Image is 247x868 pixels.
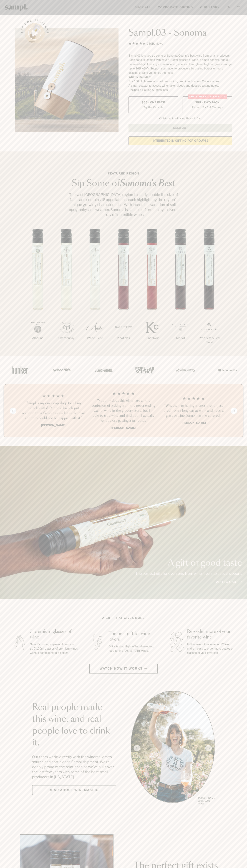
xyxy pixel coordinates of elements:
[128,76,151,79] strong: What’s Included:
[91,398,156,423] h3: “Not only does this eliminate all the confusion of picking from the never ending wall of wine in ...
[32,785,116,795] a: Read about Winemakers
[91,391,156,430] li: 2 / 4
[81,336,109,340] p: White Blend
[92,362,114,378] img: Artboard_5_7fdae55a-36fd-43f7-8bfd-f74a06a2878e_x450.png
[24,336,52,340] p: Albarino
[30,629,79,640] h3: 7 premium glasses of wine
[133,362,155,378] img: Artboard_4_28b4d326-c26e-48f9-9c80-911f17d6414e_x450.png
[152,42,163,45] span: Reviews
[21,391,86,430] li: 1 / 4
[128,79,232,84] li: 7x - 100ml glasses of small production, premium Sonoma County wines
[128,28,232,38] h1: Sampl.03 - Sonoma
[128,88,232,92] li: Recipes & Pairing Suggestions
[161,391,226,430] li: 3 / 4
[128,84,232,88] li: A smart coaster to access winemaker videos and detailed tasting notes.
[66,179,181,188] h2: Sip Some of
[128,124,232,132] button: Sold Out
[30,642,79,655] p: Sampl's tasting capsule allows you to try 7 100ml glasses of premium wines without committing to ...
[128,41,163,46] div: 140Reviews
[111,426,136,430] b: [PERSON_NAME]
[157,117,203,120] li: Christmas Sale Pricing Shown In Cart
[143,105,163,109] small: Try the Capsule
[131,691,215,806] div: slide 1
[51,362,72,378] img: Artboard_6_04f9a106-072f-468a-bdd7-f11783b05722_x450.png
[41,424,65,427] b: [PERSON_NAME]
[166,229,195,352] li: 6 / 7
[198,797,215,805] p: [PERSON_NAME] Sutro, Sutro Wines
[131,691,215,806] ul: carousel
[138,336,166,340] p: Pinot Noir
[138,229,166,352] li: 5 / 7
[128,136,232,145] a: interested in gifting for groups?
[166,336,195,340] p: Merlot
[182,421,206,425] b: [PERSON_NAME]
[216,362,238,378] img: Artboard_7_5b34974b-f019-449e-91fb-745f8d0877ee_x450.png
[135,559,242,567] p: A gift of good taste
[109,229,138,352] li: 4 / 7
[142,101,165,104] span: $55 - One Pack
[109,644,157,653] p: Gift a tasting flight of hand-selected, hard-to-find [US_STATE] wines.
[25,23,45,43] button: See how it works
[187,629,236,640] h3: Re-order more of your favorite wine
[89,664,158,674] button: Watch how it works
[109,631,157,642] h3: The best gift for wine lovers
[195,336,223,345] p: Proprietary Red Blend
[195,229,223,356] li: 7 / 7
[66,192,181,217] p: The vast [GEOGRAPHIC_DATA] region is nearly double the size of Napa and contains 18 appellations,...
[21,401,86,421] h3: “Sampl is my one-stop shop for all my birthday gifts! Our best friends just received their Sampl ...
[187,642,236,655] p: Fall in love with a wine, or 7? We make it easy to order more bottles or glasses of your favorites.
[109,336,138,340] p: Pinot Noir
[231,408,237,414] button: Next slide
[32,754,116,779] p: Our team works directly with the winemakers to source and bottle each Sampl shipment. We’re deepl...
[24,229,52,352] li: 1 / 7
[147,42,152,45] span: 140
[81,229,109,352] li: 3 / 7
[175,362,196,378] img: Artboard_3_0b291449-6e8c-4d07-b2c2-3f3601a19cd1_x450.png
[66,171,181,176] p: Featured Region
[9,362,31,378] img: Artboard_1_c8cd28af-0030-4af1-819c-248e302c7f06_x450.png
[32,702,116,749] h2: Real people made this wine, and real people love to drink it.
[128,54,232,75] div: Sampl.03 lets you try some of Sonoma County's best wine from small producers. Each capsule comes ...
[120,179,175,188] em: Sonoma's Best
[188,94,227,99] div: Christmas SALE! Save 20%
[10,408,16,414] button: Previous slide
[52,229,81,352] li: 2 / 7
[216,580,242,584] a: Add to cart
[102,616,145,620] h2: A gift that gives more
[161,403,226,418] h3: “Whether I'm having friends over or just tired from a long day at work and need a glass of wine, ...
[15,28,119,132] img: Sampl.03 - Sonoma
[195,101,220,104] span: $88 - Two Pack
[135,571,242,576] p: The perfect gift for everyone from wine lovers to casual sippers.
[192,105,223,109] small: Perfect For 2-4 Tastings
[52,336,81,340] p: Chardonnay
